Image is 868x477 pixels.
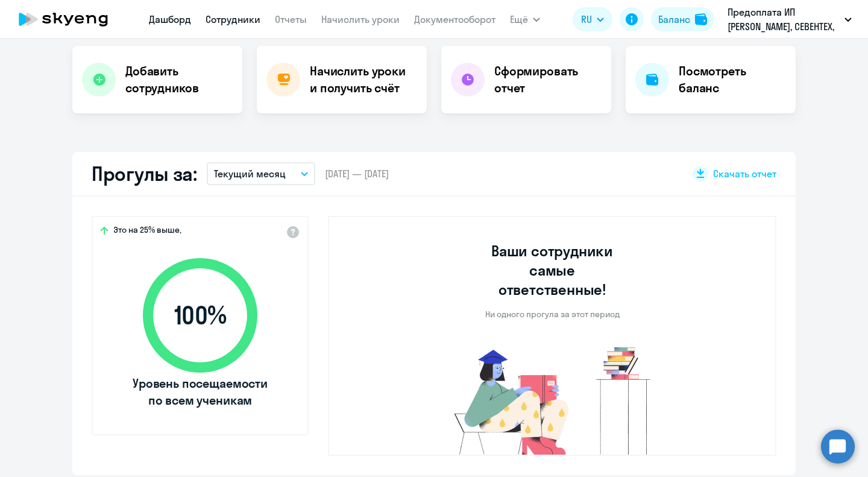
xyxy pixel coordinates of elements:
[214,166,286,181] p: Текущий месяц
[485,309,620,320] p: Ни одного прогула за этот период
[149,13,191,25] a: Дашборд
[131,301,269,330] span: 100 %
[713,167,776,180] span: Скачать отчет
[722,5,858,34] button: Предоплата ИП [PERSON_NAME], СЕВЕНТЕХ, ООО
[494,63,602,96] h4: Сформировать отчет
[573,7,612,31] button: RU
[679,63,786,96] h4: Посмотреть баланс
[321,13,400,25] a: Начислить уроки
[510,7,540,31] button: Ещё
[414,13,495,25] a: Документооборот
[475,241,630,299] h3: Ваши сотрудники самые ответственные!
[432,344,673,455] img: no-truants
[125,63,233,96] h4: Добавить сотрудников
[207,162,315,185] button: Текущий месяц
[510,12,528,27] span: Ещё
[581,12,592,27] span: RU
[651,7,714,31] button: Балансbalance
[206,13,260,25] a: Сотрудники
[728,5,840,34] p: Предоплата ИП [PERSON_NAME], СЕВЕНТЕХ, ООО
[131,375,269,409] span: Уровень посещаемости по всем ученикам
[275,13,307,25] a: Отчеты
[325,167,389,180] span: [DATE] — [DATE]
[310,63,415,96] h4: Начислить уроки и получить счёт
[695,13,707,25] img: balance
[113,224,181,239] span: Это на 25% выше,
[92,162,197,186] h2: Прогулы за:
[658,12,690,27] div: Баланс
